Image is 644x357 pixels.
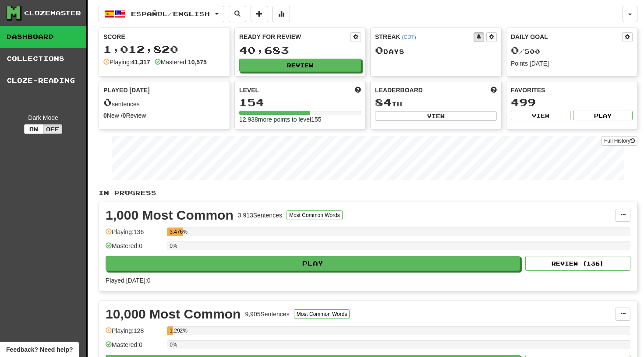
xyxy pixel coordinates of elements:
strong: 0 [103,112,107,119]
span: Level [239,86,259,94]
div: Daily Goal [511,32,622,42]
span: Played [DATE] [103,86,150,94]
div: Day s [375,45,497,56]
div: th [375,97,497,108]
div: 40,683 [239,45,361,56]
button: Add sentence to collection [251,6,268,22]
button: More stats [272,6,290,22]
div: 1,012,820 [103,44,225,55]
span: This week in points, UTC [491,86,497,94]
strong: 0 [123,112,126,119]
button: Review (136) [525,256,630,271]
div: Favorites [511,86,633,94]
a: Full History [602,136,637,146]
a: (CDT) [402,34,416,40]
div: 154 [239,97,361,108]
div: 3.476% [170,227,183,236]
strong: 10,575 [188,59,207,66]
button: Search sentences [229,6,246,22]
div: New / Review [103,111,225,120]
div: Mastered: 0 [106,241,163,256]
p: In Progress [99,189,637,197]
button: On [24,124,43,134]
button: Most Common Words [294,309,350,319]
span: Leaderboard [375,86,423,94]
div: Ready for Review [239,32,350,41]
div: Mastered: [155,58,207,66]
span: 84 [375,96,392,108]
strong: 41,317 [131,59,150,66]
button: Off [43,124,62,134]
div: Streak [375,32,474,41]
button: Most Common Words [287,210,343,220]
button: Español/English [99,6,224,22]
span: 0 [511,44,519,56]
div: 12,938 more points to level 155 [239,115,361,124]
span: Open feedback widget [6,345,73,354]
button: Review [239,59,361,72]
button: Play [573,111,633,120]
div: Playing: [103,58,150,66]
span: Score more points to level up [355,86,361,94]
div: 9,905 Sentences [245,310,289,318]
div: Playing: 128 [106,326,163,341]
span: / 500 [511,48,540,55]
div: 499 [511,97,633,108]
div: Clozemaster [24,9,81,17]
span: 0 [103,96,112,108]
div: 3,913 Sentences [238,211,282,220]
div: Dark Mode [7,113,80,122]
div: sentences [103,97,225,108]
div: Mastered: 0 [106,340,163,355]
div: 1,000 Most Common [106,209,234,222]
div: Points [DATE] [511,59,633,68]
span: Español / English [131,10,210,17]
button: Play [106,256,520,271]
div: 1.292% [170,326,173,335]
div: 10,000 Most Common [106,308,241,321]
div: Playing: 136 [106,227,163,242]
span: Played [DATE]: 0 [106,277,150,284]
button: View [375,111,497,121]
button: View [511,111,571,120]
span: 0 [375,44,383,56]
div: Score [103,32,225,41]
